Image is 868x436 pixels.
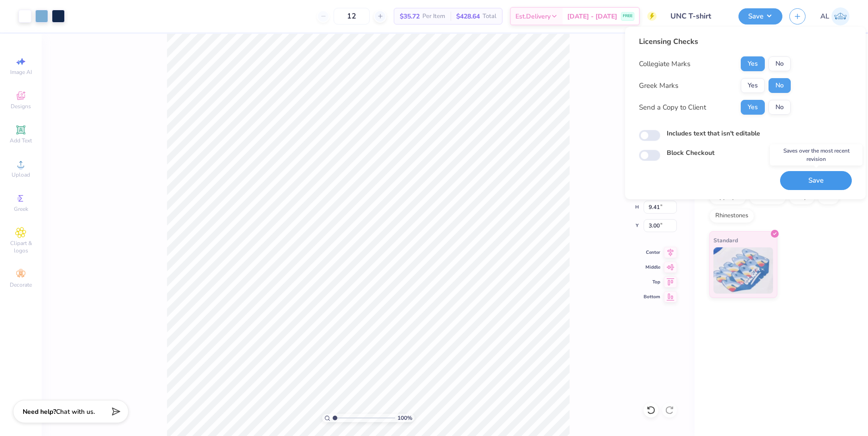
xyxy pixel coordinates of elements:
[820,11,829,22] span: AL
[11,103,31,110] span: Designs
[770,144,862,166] div: Saves over the most recent revision
[10,281,32,289] span: Decorate
[780,171,852,190] button: Save
[567,12,617,21] span: [DATE] - [DATE]
[667,129,760,138] label: Includes text that isn't editable
[23,407,56,416] strong: Need help?
[769,78,791,93] button: No
[422,12,445,21] span: Per Item
[769,56,791,71] button: No
[644,249,660,256] span: Center
[623,13,632,19] span: FREE
[644,294,660,300] span: Bottom
[639,102,706,113] div: Send a Copy to Client
[667,148,714,158] label: Block Checkout
[831,7,849,25] img: Alyzza Lydia Mae Sobrino
[820,7,849,25] a: AL
[738,8,782,25] button: Save
[515,12,551,21] span: Est. Delivery
[644,279,660,285] span: Top
[741,100,765,115] button: Yes
[10,68,32,76] span: Image AI
[639,80,678,91] div: Greek Marks
[14,205,28,213] span: Greek
[12,171,30,178] span: Upload
[456,12,480,21] span: $428.64
[709,209,754,223] div: Rhinestones
[713,235,738,245] span: Standard
[334,8,370,25] input: – –
[56,407,95,416] span: Chat with us.
[741,78,765,93] button: Yes
[397,414,412,422] span: 100 %
[741,56,765,71] button: Yes
[644,264,660,270] span: Middle
[639,36,791,47] div: Licensing Checks
[483,12,496,21] span: Total
[769,100,791,115] button: No
[639,59,690,69] div: Collegiate Marks
[5,239,37,254] span: Clipart & logos
[663,7,732,25] input: Untitled Design
[713,247,773,294] img: Standard
[10,137,32,144] span: Add Text
[400,12,420,21] span: $35.72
